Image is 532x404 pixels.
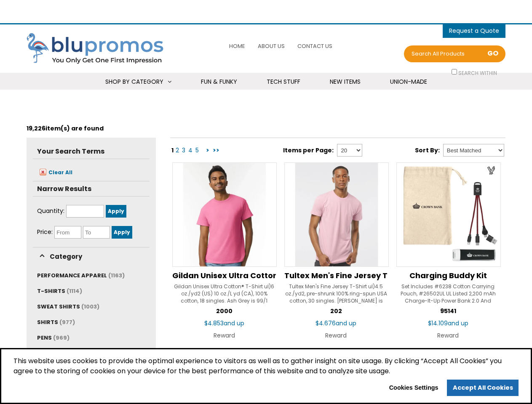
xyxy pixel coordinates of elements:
span: (1114) [67,287,82,295]
span: Quantity [37,207,64,215]
button: items - Cart [449,24,499,37]
button: Cookies Settings [383,381,444,395]
a: New Items [319,73,371,91]
a: About Us [256,37,287,55]
span: Fun & Funky [201,77,237,86]
span: PENS [37,334,52,342]
span: Price [37,228,53,236]
input: To [83,226,110,239]
a: 4 [187,146,193,154]
span: Tech Stuff [267,77,300,86]
img: Charging Buddy Kit [396,162,501,267]
img: Gildan Unisex Ultra Cotton® T-Shirt [172,162,277,267]
a: Union-Made [380,73,438,91]
img: Tultex Men's Fine Jersey T-Shirt [284,162,389,267]
a: Charging Buddy Kit [396,271,500,280]
a: 5 [195,146,200,154]
span: SHIRTS [37,318,58,326]
a: allow cookies [447,380,519,396]
input: Apply [106,205,126,218]
span: About Us [258,42,285,50]
h5: Narrow Results [33,181,150,196]
label: Items per Page: [283,146,335,154]
a: Shop By Category [95,73,182,91]
span: Union-Made [390,77,427,86]
div: Reward [172,330,276,341]
a: 3 [181,146,186,154]
input: Apply [112,226,132,239]
a: Create Virtual Sample [485,165,498,176]
span: New Items [330,77,361,86]
div: Reward [284,330,388,341]
a: PERFORMANCE APPAREL (1163) [37,271,125,279]
img: Blupromos LLC's Logo [27,33,170,65]
span: Clear All [48,169,72,176]
span: SWEAT SHIRTS [37,303,80,311]
a: Fun & Funky [190,73,248,91]
a: Tultex Men's Fine Jersey T-Shirt [284,271,388,280]
span: T-SHIRTS [37,287,65,295]
span: Contact Us [297,42,332,50]
a: > [205,146,210,154]
span: This website uses cookies to provide the optimal experience to visitors as well as to gather insi... [13,356,519,380]
span: and up [448,319,468,327]
span: PERFORMANCE APPAREL [37,271,107,279]
a: Gildan Unisex Ultra Cotton® T-Shirt [172,271,276,280]
a: Home [227,37,247,55]
span: (1163) [108,271,125,279]
div: Tultex Men's Fine Jersey T-Shirt ul)4.5 oz./yd2, pre-shrunk 100% ring-spun USA cotton, 30 singles... [284,283,388,304]
a: SHIRTS (977) [37,318,75,326]
span: 95141 [440,307,456,315]
a: PENS (969) [37,334,70,342]
div: Set Includes #6238 Cotton Carrying Pouch, #26502UL UL Listed 2,200 mAh Charge-It-Up Power Bank 2.... [396,283,500,304]
span: Category [48,251,84,262]
span: $4.853 [204,319,244,327]
a: 2 [175,146,180,154]
span: 1 [171,146,174,154]
a: >> [212,146,220,154]
div: Gildan Unisex Ultra Cotton® T-Shirt ul)6 oz./yd2 (US) 10 oz./L yd (CA), 100% cotton, 18 singles. ... [172,283,276,304]
span: Charging Buddy Kit [409,270,487,281]
label: Sort By: [415,146,441,154]
span: $14.109 [428,319,468,327]
span: items - Cart [449,27,499,37]
div: Reward [396,330,500,341]
span: (977) [59,318,75,326]
span: Home [229,42,245,50]
span: (1003) [81,303,99,311]
span: Gildan Unisex Ultra Cotton® T-Shirt [172,270,312,281]
span: 19,226 [27,124,45,133]
div: item(s) are found [27,119,505,138]
a: Category [37,252,84,261]
a: T-SHIRTS (1114) [37,287,82,295]
span: $4.676 [315,319,356,327]
span: and up [224,319,244,327]
span: Tultex Men's Fine Jersey T-Shirt [284,270,411,281]
span: 2000 [216,307,233,315]
span: Shop By Category [105,77,163,86]
a: Tech Stuff [256,73,311,91]
span: and up [336,319,356,327]
a: SWEAT SHIRTS (1003) [37,303,99,311]
a: Clear All [37,167,72,177]
span: (969) [53,334,70,342]
input: From [54,226,81,239]
a: Contact Us [295,37,334,55]
span: 202 [330,307,342,315]
h5: Your Search Terms [33,144,150,159]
